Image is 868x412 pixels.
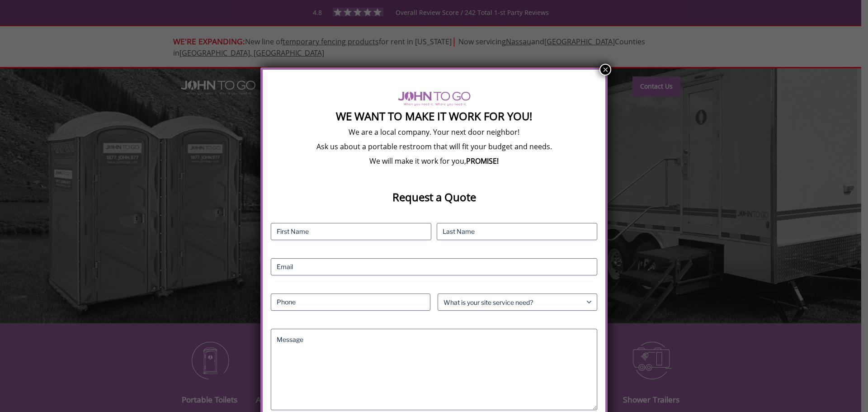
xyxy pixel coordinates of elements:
b: PROMISE! [466,156,499,166]
p: We are a local company. Your next door neighbor! [271,127,597,137]
img: logo of viptogo [398,91,471,106]
button: Close [599,64,611,76]
p: We will make it work for you, [271,156,597,166]
input: Last Name [437,223,597,240]
strong: Request a Quote [392,189,476,204]
p: Ask us about a portable restroom that will fit your budget and needs. [271,142,597,152]
strong: We Want To Make It Work For You! [336,109,532,123]
input: First Name [271,223,431,240]
input: Email [271,258,597,275]
input: Phone [271,294,430,311]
